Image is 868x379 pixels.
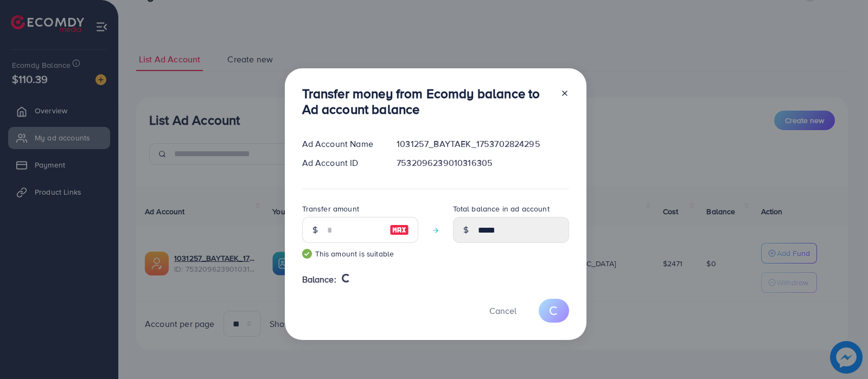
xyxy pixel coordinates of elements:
label: Total balance in ad account [453,203,550,214]
img: image [390,223,409,236]
h3: Transfer money from Ecomdy balance to Ad account balance [302,86,552,117]
small: This amount is suitable [302,248,418,259]
div: 1031257_BAYTAEK_1753702824295 [388,138,577,150]
button: Cancel [476,299,530,322]
div: Ad Account ID [293,157,388,169]
label: Transfer amount [302,203,359,214]
img: guide [302,249,312,259]
div: Ad Account Name [293,138,388,150]
span: Balance: [302,273,336,286]
div: 7532096239010316305 [388,157,577,169]
span: Cancel [489,305,516,317]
